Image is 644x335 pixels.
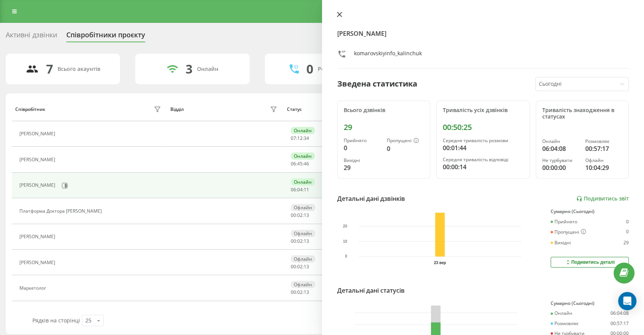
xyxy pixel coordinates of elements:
[186,62,192,76] div: 3
[354,50,422,61] div: komarovskiyinfo_kalinchuk
[19,157,57,162] div: [PERSON_NAME]
[291,239,309,244] div: : :
[443,162,523,172] div: 00:00:14
[542,163,579,172] div: 00:00:00
[610,311,629,316] div: 06:04:08
[291,238,296,244] span: 00
[19,260,57,265] div: [PERSON_NAME]
[291,127,315,134] div: Онлайн
[304,238,309,244] span: 13
[32,317,80,324] span: Рядків на сторінці
[297,289,303,295] span: 02
[304,160,309,167] span: 46
[434,261,446,265] text: 23 вер
[66,31,145,43] div: Співробітники проєкту
[551,311,572,316] div: Онлайн
[304,263,309,270] span: 13
[291,255,315,263] div: Офлайн
[19,131,57,136] div: [PERSON_NAME]
[443,107,523,114] div: Тривалість усіх дзвінків
[626,229,629,235] div: 0
[291,152,315,160] div: Онлайн
[551,240,571,245] div: Вихідні
[343,224,348,228] text: 20
[304,212,309,218] span: 13
[291,135,296,141] span: 07
[623,240,629,245] div: 29
[585,158,622,163] div: Офлайн
[291,161,309,167] div: : :
[443,143,523,152] div: 00:01:44
[46,62,53,76] div: 7
[85,317,91,324] div: 25
[287,107,302,112] div: Статус
[291,290,309,295] div: : :
[344,107,424,114] div: Всього дзвінків
[344,143,381,152] div: 0
[344,138,381,143] div: Прийнято
[618,292,636,310] div: Open Intercom Messenger
[291,213,309,218] div: : :
[387,144,424,153] div: 0
[344,163,381,172] div: 29
[291,136,309,141] div: : :
[585,144,622,153] div: 00:57:17
[291,178,315,186] div: Онлайн
[19,208,104,214] div: Платформа Доктора [PERSON_NAME]
[291,187,309,192] div: : :
[297,238,303,244] span: 02
[387,138,424,144] div: Пропущені
[6,31,57,43] div: Активні дзвінки
[297,160,303,167] span: 45
[337,78,417,90] div: Зведена статистика
[291,281,315,288] div: Офлайн
[291,230,315,237] div: Офлайн
[318,66,355,72] div: Розмовляють
[610,321,629,326] div: 00:57:17
[551,219,577,224] div: Прийнято
[343,239,348,244] text: 10
[19,285,48,291] div: Маркетолог
[306,62,313,76] div: 0
[542,107,622,120] div: Тривалість знаходження в статусах
[197,66,218,72] div: Онлайн
[551,301,629,306] div: Сумарно (Сьогодні)
[304,289,309,295] span: 13
[542,158,579,163] div: Не турбувати
[551,209,629,214] div: Сумарно (Сьогодні)
[170,107,184,112] div: Відділ
[565,259,615,265] div: Подивитись деталі
[304,135,309,141] span: 34
[19,234,57,239] div: [PERSON_NAME]
[626,219,629,224] div: 0
[291,264,309,269] div: : :
[542,139,579,144] div: Онлайн
[345,255,348,259] text: 0
[443,157,523,162] div: Середня тривалість відповіді
[304,186,309,193] span: 11
[291,160,296,167] span: 06
[297,186,303,193] span: 04
[344,158,381,163] div: Вихідні
[297,135,303,141] span: 12
[58,66,100,72] div: Всього акаунтів
[576,196,629,202] a: Подивитись звіт
[443,123,523,132] div: 00:50:25
[297,263,303,270] span: 02
[337,29,629,38] h4: [PERSON_NAME]
[15,107,45,112] div: Співробітник
[291,263,296,270] span: 00
[585,139,622,144] div: Розмовляє
[291,204,315,211] div: Офлайн
[551,321,578,326] div: Розмовляє
[344,123,424,132] div: 29
[297,212,303,218] span: 02
[551,257,629,268] button: Подивитись деталі
[443,138,523,143] div: Середня тривалість розмови
[291,212,296,218] span: 00
[291,289,296,295] span: 00
[585,163,622,172] div: 10:04:29
[19,183,57,188] div: [PERSON_NAME]
[551,229,586,235] div: Пропущені
[337,194,405,203] div: Детальні дані дзвінків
